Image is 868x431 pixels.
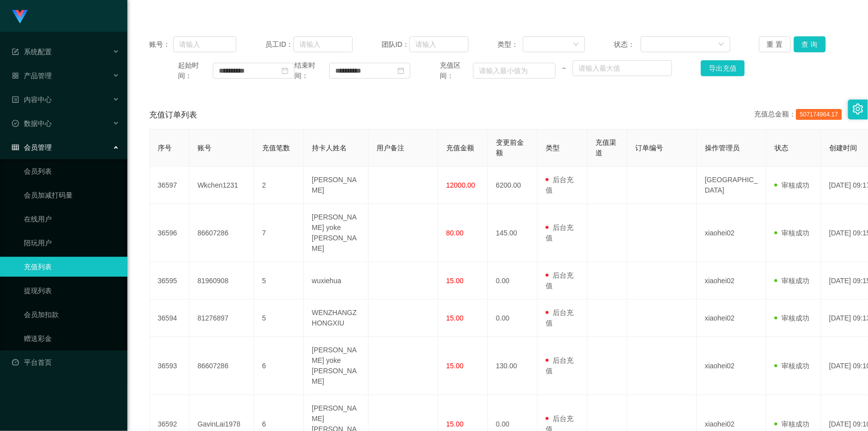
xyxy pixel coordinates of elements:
span: 结束时间： [294,60,329,81]
td: xiaohei02 [697,337,767,395]
td: 2 [254,167,304,204]
span: 用户备注 [377,144,404,152]
input: 请输入 [409,36,469,52]
span: 15.00 [446,362,464,370]
i: 图标: calendar [397,67,404,74]
span: 后台充值 [546,223,574,242]
span: 账号： [149,39,173,50]
td: 0.00 [488,262,538,300]
span: 充值渠道 [595,138,616,157]
td: 5 [254,300,304,337]
span: 类型： [498,39,523,50]
a: 提现列表 [24,281,119,301]
a: 充值列表 [24,257,119,277]
i: 图标: down [718,41,724,48]
td: Wkchen1231 [190,167,254,204]
span: 团队ID： [382,39,409,50]
span: 数据中心 [12,119,52,127]
span: 充值区间： [440,60,474,81]
span: 创建时间 [829,144,857,152]
span: 后台充值 [546,271,574,290]
span: 审核成功 [774,181,809,189]
span: 内容中心 [12,96,52,104]
td: 86607286 [190,204,254,262]
div: 充值总金额： [754,109,846,121]
td: 145.00 [488,204,538,262]
a: 会员加扣款 [24,305,119,324]
button: 重 置 [759,36,791,52]
span: 后台充值 [546,356,574,375]
span: 507174964.17 [796,109,842,120]
button: 导出充值 [701,60,745,76]
td: xiaohei02 [697,300,767,337]
span: 状态： [614,39,641,50]
td: WENZHANGZHONGXIU [304,300,369,337]
td: [PERSON_NAME] [304,167,369,204]
td: 6200.00 [488,167,538,204]
span: 账号 [197,144,211,152]
td: 36593 [150,337,190,395]
i: 图标: calendar [282,67,289,74]
input: 请输入最大值 [573,60,672,76]
a: 会员加减打码量 [24,185,119,205]
td: 130.00 [488,337,538,395]
span: 审核成功 [774,277,809,285]
span: 充值订单列表 [149,109,197,121]
a: 会员列表 [24,161,119,181]
i: 图标: appstore-o [12,72,19,79]
span: 审核成功 [774,362,809,370]
td: 36596 [150,204,190,262]
i: 图标: setting [853,104,864,114]
td: 36597 [150,167,190,204]
a: 赠送彩金 [24,328,119,348]
i: 图标: profile [12,96,19,103]
a: 在线用户 [24,209,119,229]
input: 请输入 [293,36,353,52]
a: 陪玩用户 [24,233,119,253]
img: logo.9652507e.png [12,10,28,24]
td: 5 [254,262,304,300]
span: 审核成功 [774,420,809,428]
span: 持卡人姓名 [312,144,347,152]
td: [PERSON_NAME] yoke [PERSON_NAME] [304,204,369,262]
td: xiaohei02 [697,204,767,262]
span: 状态 [774,144,788,152]
span: 操作管理员 [705,144,740,152]
td: 86607286 [190,337,254,395]
td: 36595 [150,262,190,300]
span: 充值金额 [446,144,474,152]
span: 80.00 [446,229,464,237]
span: 15.00 [446,314,464,322]
span: 审核成功 [774,314,809,322]
span: 订单编号 [635,144,663,152]
span: 变更前金额 [496,138,524,157]
i: 图标: form [12,48,19,55]
span: 产品管理 [12,72,52,80]
span: 后台充值 [546,176,574,194]
span: ~ [556,63,573,74]
span: 会员管理 [12,143,52,151]
i: 图标: table [12,144,19,151]
span: 后台充值 [546,309,574,327]
span: 12000.00 [446,181,475,189]
td: 7 [254,204,304,262]
span: 15.00 [446,277,464,285]
span: 员工ID： [266,39,293,50]
button: 查 询 [794,36,826,52]
td: wuxiehua [304,262,369,300]
input: 请输入最小值为 [473,63,556,79]
td: 81276897 [190,300,254,337]
td: 81960908 [190,262,254,300]
a: 图标: dashboard平台首页 [12,352,119,372]
td: [PERSON_NAME] yoke [PERSON_NAME] [304,337,369,395]
span: 系统配置 [12,48,52,56]
span: 类型 [546,144,560,152]
td: [GEOGRAPHIC_DATA] [697,167,767,204]
td: 0.00 [488,300,538,337]
span: 充值笔数 [262,144,290,152]
span: 序号 [158,144,172,152]
td: 36594 [150,300,190,337]
td: 6 [254,337,304,395]
span: 起始时间： [178,60,213,81]
i: 图标: down [573,41,579,48]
